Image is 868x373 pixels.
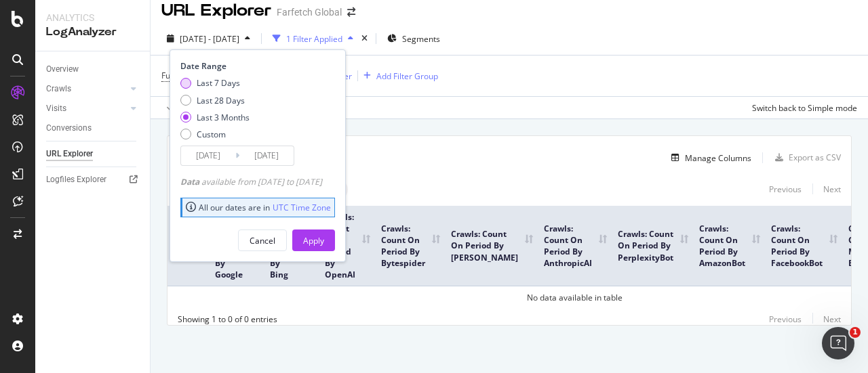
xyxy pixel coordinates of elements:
div: Date Range [180,60,332,72]
span: [DATE] - [DATE] [180,33,239,45]
div: Apply [303,235,324,246]
span: Segments [402,33,440,45]
button: Apply [292,229,335,251]
div: Crawls [46,82,71,96]
div: All our dates are in [186,202,331,213]
th: Crawls: Count On Period By ClaudeBot: activate to sort column ascending [446,206,538,286]
a: Overview [46,62,140,76]
th: Crawls: Count On Period By PerplexityBot: activate to sort column ascending [612,206,694,286]
button: 1 Filter Applied [267,28,359,49]
button: Manage Columns [666,150,751,166]
div: arrow-right-arrow-left [347,7,355,17]
th: Crawls: Count On Period By OpenAI: activate to sort column ascending [319,206,376,286]
button: [DATE] - [DATE] [161,28,256,49]
div: Last 3 Months [180,112,250,123]
a: Logfiles Explorer [46,173,140,187]
button: Export as CSV [770,147,841,169]
div: Showing 1 to 0 of 0 entries [178,313,277,325]
button: Add Filter Group [358,68,438,84]
button: Apply [161,97,201,118]
button: Cancel [238,229,287,251]
div: times [359,32,370,45]
a: Visits [46,102,127,116]
th: Crawls: Count On Period By FacebookBot: activate to sort column ascending [766,206,843,286]
div: 1 Filter Applied [286,33,342,45]
div: Custom [197,129,226,140]
iframe: Intercom live chat [822,327,854,359]
div: Cancel [250,235,275,246]
input: Start Date [181,146,235,165]
div: Custom [180,129,250,140]
div: Visits [46,102,66,116]
div: Manage Columns [685,152,751,164]
span: 1 [850,327,861,338]
div: Switch back to Simple mode [752,102,857,114]
div: Add Filter Group [376,70,438,82]
div: Last 7 Days [197,77,240,89]
div: Overview [46,62,79,76]
div: Logfiles Explorer [46,173,106,187]
a: UTC Time Zone [273,202,331,213]
div: Analytics [46,11,139,24]
th: Full URL: activate to sort column ascending [167,206,210,286]
div: Last 3 Months [197,112,250,123]
div: Farfetch Global [277,5,342,19]
th: Crawls: Count On Period By AnthropicAI: activate to sort column ascending [538,206,612,286]
a: URL Explorer [46,147,140,161]
span: Data [180,176,201,188]
th: Crawls: Count On Period By AmazonBot: activate to sort column ascending [694,206,766,286]
span: Full URL [161,70,191,81]
div: URL Explorer [46,147,93,161]
a: Crawls [46,82,127,96]
div: Last 28 Days [180,95,250,106]
button: Switch back to Simple mode [747,97,857,118]
a: Conversions [46,121,140,135]
div: available from [DATE] to [DATE] [180,176,322,188]
div: Conversions [46,121,92,135]
input: End Date [239,146,294,165]
div: Last 7 Days [180,77,250,89]
div: LogAnalyzer [46,24,139,40]
div: Last 28 Days [197,95,245,106]
button: Segments [382,28,446,49]
th: Crawls: Count On Period By Bytespider: activate to sort column ascending [376,206,446,286]
div: Export as CSV [789,152,841,163]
